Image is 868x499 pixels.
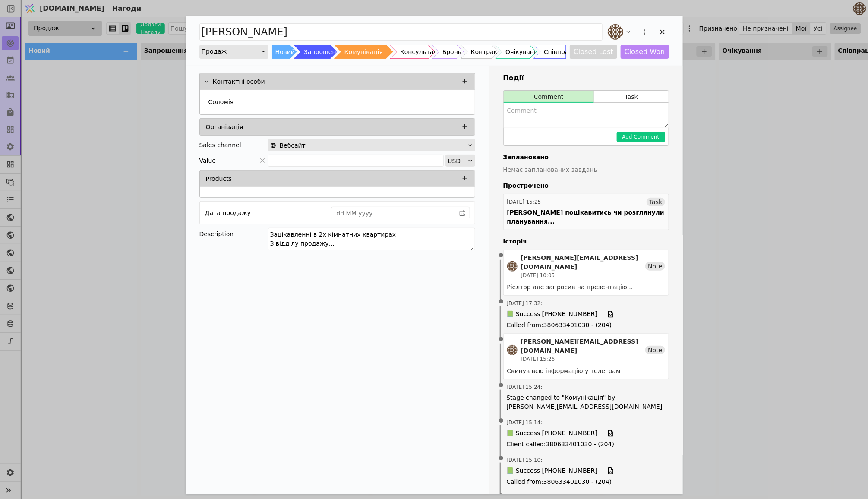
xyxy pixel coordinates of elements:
span: Stage changed to "Комунікація" by [PERSON_NAME][EMAIL_ADDRESS][DOMAIN_NAME] [507,393,666,411]
div: [PERSON_NAME] поцікавитись чи розглянули планування... [507,208,665,226]
button: Closed Lost [570,45,617,59]
span: [DATE] 15:10 : [507,456,543,464]
textarea: Зацікавленні в 2х кімнатних квартирах З відділу продажу... [268,228,475,250]
div: Note [645,262,665,271]
p: Немає запланованих завдань [503,165,669,174]
button: Closed Won [621,45,669,59]
div: Add Opportunity [186,16,683,494]
div: Очікування [505,45,541,59]
span: [DATE] 15:14 : [507,419,543,426]
span: • [497,375,505,397]
div: Контракт [471,45,501,59]
img: online-store.svg [270,142,276,148]
span: Value [199,155,216,167]
div: Запрошення [304,45,344,59]
button: Comment [504,91,594,103]
div: Task [647,198,665,206]
div: Скинув всю інформацію у телеграм [507,366,665,376]
svg: calender simple [459,210,465,216]
span: • [497,291,505,313]
div: [PERSON_NAME][EMAIL_ADDRESS][DOMAIN_NAME] [521,337,646,355]
div: Sales channel [199,139,241,151]
span: Called from : 380633401030 - (204) [507,321,666,330]
span: 📗 Success [PHONE_NUMBER] [507,429,597,438]
div: [DATE] 10:05 [521,272,646,279]
div: Співпраця [544,45,577,59]
p: Соломія [208,98,234,107]
span: 📗 Success [PHONE_NUMBER] [507,310,597,319]
span: • [497,245,505,267]
button: Task [594,91,668,103]
input: dd.MM.yyyy [332,207,455,219]
div: [DATE] 15:25 [507,198,541,206]
div: Новий [275,45,295,59]
div: [DATE] 15:26 [521,355,646,363]
span: Вебсайт [280,139,306,152]
h4: Заплановано [503,153,669,162]
span: Called from : 380633401030 - (204) [507,477,666,486]
p: Контактні особи [213,77,265,86]
h3: Події [503,73,669,83]
div: Note [645,346,665,354]
div: Комунікація [344,45,383,59]
span: [DATE] 15:24 : [507,383,543,391]
div: Description [199,228,268,240]
span: Client called : 380633401030 - (204) [507,440,666,449]
p: Організація [206,123,243,132]
p: Products [206,174,232,183]
img: an [608,24,623,40]
span: • [497,448,505,470]
div: Ріелтор але запросив на презентацію... [507,283,665,292]
h4: Прострочено [503,181,669,190]
div: Продаж [202,45,261,57]
div: USD [448,155,467,167]
span: • [497,328,505,351]
div: [PERSON_NAME][EMAIL_ADDRESS][DOMAIN_NAME] [521,253,646,272]
img: an [507,345,518,355]
img: an [507,261,518,272]
button: Add Comment [617,132,665,142]
div: Бронь [442,45,461,59]
h4: Історія [503,237,669,246]
span: • [497,410,505,432]
div: Дата продажу [205,207,251,219]
span: [DATE] 17:32 : [507,300,543,307]
span: 📗 Success [PHONE_NUMBER] [507,466,597,476]
div: Консультація [400,45,443,59]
